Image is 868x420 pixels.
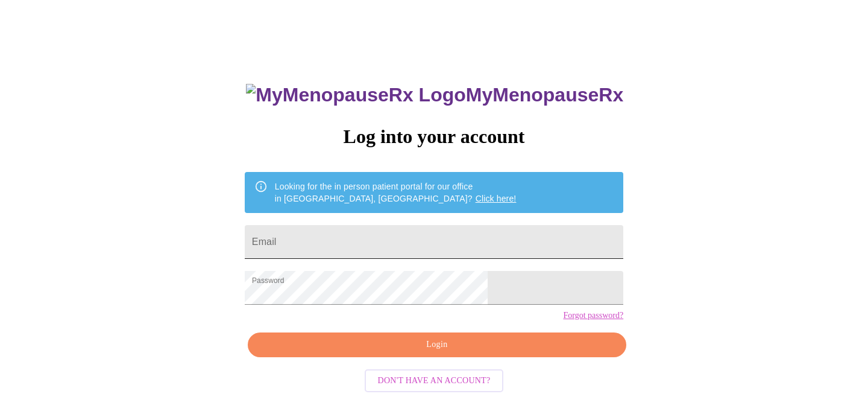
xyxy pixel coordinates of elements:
[248,332,626,357] button: Login
[246,84,465,106] img: MyMenopauseRx Logo
[563,311,623,320] a: Forgot password?
[362,375,507,385] a: Don't have an account?
[476,194,517,203] a: Click here!
[245,126,623,148] h3: Log into your account
[262,337,612,352] span: Login
[275,176,517,209] div: Looking for the in person patient portal for our office in [GEOGRAPHIC_DATA], [GEOGRAPHIC_DATA]?
[246,84,623,106] h3: MyMenopauseRx
[378,374,491,389] span: Don't have an account?
[365,369,504,393] button: Don't have an account?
